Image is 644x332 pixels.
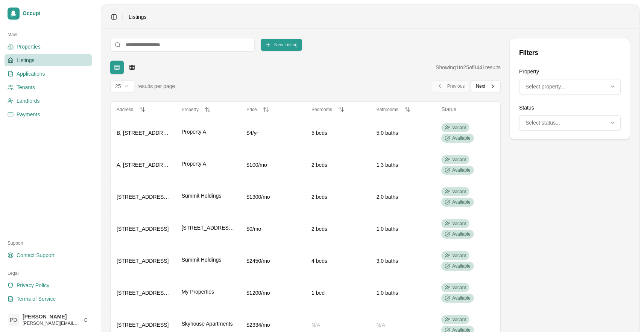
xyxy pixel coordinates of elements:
[182,128,206,136] span: Property A
[519,105,534,111] label: Status
[5,41,92,53] a: Properties
[526,119,560,126] span: Select status...
[5,279,92,291] a: Privacy Policy
[377,129,430,137] div: 5.0 baths
[5,237,92,249] div: Support
[5,5,92,23] a: Occupi
[5,267,92,279] div: Legal
[117,321,170,329] div: [STREET_ADDRESS]
[377,107,430,113] button: Bathrooms
[5,249,92,261] a: Contact Support
[452,125,466,131] span: Vacant
[246,225,299,233] div: $0/mo
[5,293,92,305] a: Terms of Service
[110,61,124,74] button: Tabular view with sorting
[125,61,139,74] button: Card-based grid layout
[452,317,466,323] span: Vacant
[23,314,80,320] span: [PERSON_NAME]
[5,81,92,93] a: Tenants
[311,129,365,137] div: 5 beds
[377,193,430,201] div: 2.0 baths
[519,47,621,58] div: Filters
[519,69,539,75] label: Property
[452,199,470,205] span: Available
[452,157,466,163] span: Vacant
[452,295,470,301] span: Available
[17,111,40,118] span: Payments
[137,82,175,90] span: results per page
[246,289,299,297] div: $1200/mo
[17,251,55,259] span: Contact Support
[441,106,456,112] span: Status
[246,129,299,137] div: $4/yr
[117,289,170,297] div: [STREET_ADDRESS][PERSON_NAME]
[452,253,466,259] span: Vacant
[17,43,41,50] span: Properties
[117,107,170,113] button: Address
[17,70,45,78] span: Applications
[17,56,34,64] span: Listings
[476,83,485,89] span: Next
[23,10,89,17] span: Occupi
[311,161,365,169] div: 2 beds
[519,115,621,130] button: Multi-select: 0 of 4 options selected. Select status...
[311,107,365,113] button: Bedrooms
[182,224,235,231] span: [STREET_ADDRESS]...
[182,288,214,295] span: My Properties
[377,107,398,112] span: Bathrooms
[17,97,40,105] span: Landlords
[182,256,222,263] span: Summit Holdings
[5,95,92,107] a: Landlords
[182,107,235,113] button: Property
[8,314,20,326] span: PD
[452,263,470,269] span: Available
[452,189,466,195] span: Vacant
[274,42,298,48] span: New Listing
[519,79,621,94] button: Multi-select: 0 of 385 options selected. Select property...
[452,167,470,173] span: Available
[5,311,92,329] button: PD[PERSON_NAME][PERSON_NAME][EMAIL_ADDRESS][DOMAIN_NAME]
[117,257,170,265] div: [STREET_ADDRESS]
[377,322,385,328] span: N/A
[182,160,206,168] span: Property A
[377,289,430,297] div: 1.0 baths
[246,257,299,265] div: $2450/mo
[452,285,466,291] span: Vacant
[311,193,365,201] div: 2 beds
[377,257,430,265] div: 3.0 baths
[23,320,80,326] span: [PERSON_NAME][EMAIL_ADDRESS][DOMAIN_NAME]
[117,225,170,233] div: [STREET_ADDRESS]
[246,321,299,329] div: $2334/mo
[452,231,470,237] span: Available
[311,257,365,265] div: 4 beds
[17,282,49,289] span: Privacy Policy
[5,108,92,120] a: Payments
[246,107,257,112] span: Price
[311,107,332,112] span: Bedrooms
[452,135,470,141] span: Available
[526,83,565,90] span: Select property...
[5,29,92,41] div: Main
[117,193,170,201] div: [STREET_ADDRESS][PERSON_NAME]
[471,80,501,92] button: Next
[311,225,365,233] div: 2 beds
[246,107,299,113] button: Price
[182,192,222,200] span: Summit Holdings
[129,13,146,21] span: Listings
[436,64,501,71] div: Showing 1 to 25 of 3441 results
[182,320,233,327] span: Skyhouse Apartments
[117,107,133,112] span: Address
[311,322,320,328] span: N/A
[117,129,170,137] div: B, [STREET_ADDRESS]
[129,13,146,21] nav: breadcrumb
[311,289,365,297] div: 1 bed
[246,193,299,201] div: $1300/mo
[377,225,430,233] div: 1.0 baths
[17,295,56,303] span: Terms of Service
[5,68,92,80] a: Applications
[182,107,199,112] span: Property
[377,161,430,169] div: 1.3 baths
[452,221,466,227] span: Vacant
[261,39,302,51] button: New Listing
[246,161,299,169] div: $100/mo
